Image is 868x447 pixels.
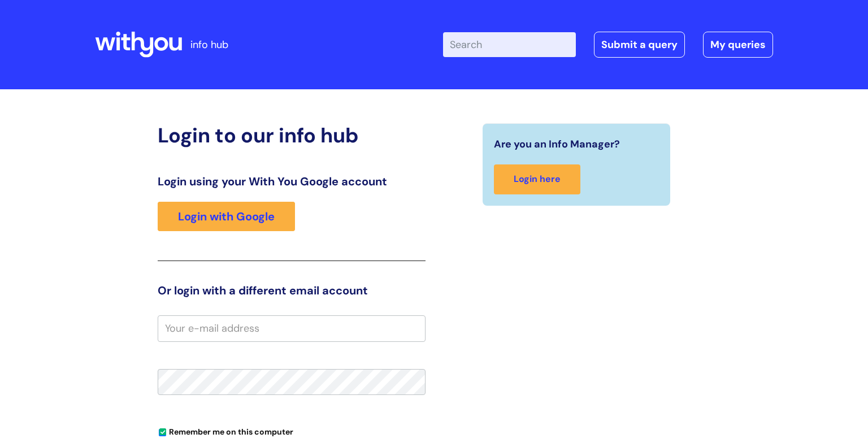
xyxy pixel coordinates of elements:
a: Login here [494,164,580,194]
input: Search [443,32,576,57]
input: Your e-mail address [158,315,426,341]
a: Submit a query [594,32,685,58]
a: My queries [703,32,773,58]
label: Remember me on this computer [158,424,293,437]
span: Are you an Info Manager? [494,135,620,153]
input: Remember me on this computer [159,429,166,436]
h3: Or login with a different email account [158,284,426,297]
a: Login with Google [158,202,295,231]
div: You can uncheck this option if you're logging in from a shared device [158,422,426,440]
h3: Login using your With You Google account [158,175,426,188]
p: info hub [190,36,228,54]
h2: Login to our info hub [158,123,426,147]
